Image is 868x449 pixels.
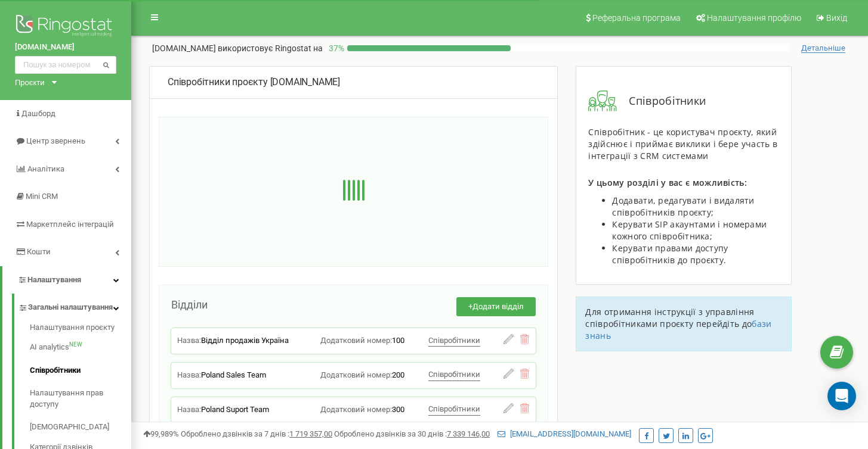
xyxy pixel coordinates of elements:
span: використовує Ringostat на [218,43,323,53]
span: Керувати SIP акаунтами і номерами кожного співробітника; [612,219,767,242]
span: Співробітники [617,93,706,109]
span: У цьому розділі у вас є можливість: [588,177,747,188]
span: Маркетплейс інтеграцій [26,220,114,229]
span: Poland Sales Team [201,370,266,379]
span: Poland Suport Team [201,405,269,414]
button: +Додати відділ [456,297,536,317]
span: Налаштування [27,275,81,284]
span: Керувати правами доступу співробітників до проєкту. [612,242,728,266]
p: [DOMAIN_NAME] [152,42,323,54]
a: [DEMOGRAPHIC_DATA] [30,416,131,439]
div: Open Intercom Messenger [827,382,856,410]
a: бази знань [585,318,771,341]
span: Аналiтика [27,164,64,173]
span: 300 [392,405,404,414]
span: Оброблено дзвінків за 7 днів : [181,429,332,438]
span: 200 [392,370,404,379]
span: Загальні налаштування [28,302,113,313]
a: Налаштування прав доступу [30,382,131,416]
a: Налаштування [2,266,131,294]
span: Співробітники проєкту [168,76,268,88]
span: Налаштування профілю [707,13,801,23]
span: Назва: [177,405,201,414]
span: Співробітники [428,404,480,413]
span: Співробітник - це користувач проєкту, який здійснює і приймає виклики і бере участь в інтеграції ... [588,126,777,161]
img: Ringostat logo [15,12,116,42]
span: Детальніше [801,43,845,53]
span: Назва: [177,336,201,345]
a: AI analyticsNEW [30,336,131,359]
span: Для отримання інструкції з управління співробітниками проєкту перейдіть до [585,306,754,329]
p: 37 % [323,42,347,54]
div: [DOMAIN_NAME] [168,76,539,89]
span: Реферальна програма [592,13,681,23]
span: 100 [392,336,404,345]
input: Пошук за номером [15,56,116,74]
a: Співробітники [30,359,131,382]
a: [DOMAIN_NAME] [15,42,116,53]
span: Назва: [177,370,201,379]
span: Додатковий номер: [320,405,392,414]
div: Проєкти [15,77,45,88]
span: Додавати, редагувати і видаляти співробітників проєкту; [612,195,754,218]
span: 99,989% [143,429,179,438]
a: Загальні налаштування [18,294,131,318]
span: Вихід [826,13,847,23]
u: 1 719 357,00 [289,429,332,438]
span: Відділ продажів Україна [201,336,289,345]
span: Додатковий номер: [320,370,392,379]
span: Центр звернень [26,136,85,145]
span: Оброблено дзвінків за 30 днів : [334,429,490,438]
a: [EMAIL_ADDRESS][DOMAIN_NAME] [498,429,631,438]
span: Відділи [171,298,208,311]
span: Додати відділ [472,302,524,311]
span: Кошти [27,247,51,256]
span: Дашборд [21,109,55,118]
u: 7 339 146,00 [447,429,490,438]
span: Співробітники [428,370,480,379]
span: Співробітники [428,336,480,345]
a: Налаштування проєкту [30,322,131,336]
span: Mini CRM [26,192,58,201]
span: Додатковий номер: [320,336,392,345]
